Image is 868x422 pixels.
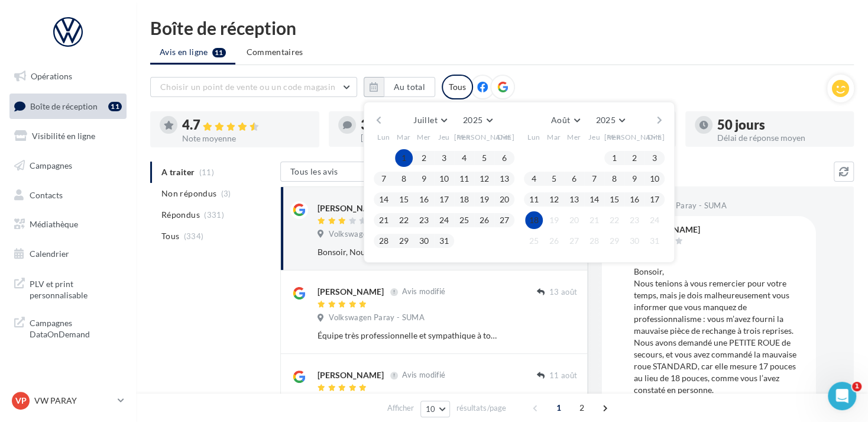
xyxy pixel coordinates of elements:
[545,232,563,250] button: 26
[475,211,493,229] button: 26
[7,124,129,149] a: Visibilité en ligne
[546,112,584,128] button: Août
[463,115,482,125] span: 2025
[545,191,563,208] button: 12
[160,82,335,92] span: Choisir un point de vente ou un code magasin
[455,170,473,188] button: 11
[402,371,445,380] span: Avis modifié
[717,134,845,142] div: Délai de réponse moyen
[435,191,453,208] button: 17
[595,115,615,125] span: 2025
[30,219,78,229] span: Médiathèque
[605,232,623,250] button: 29
[375,170,393,188] button: 7
[435,211,453,229] button: 24
[7,212,129,237] a: Médiathèque
[585,211,603,229] button: 21
[475,149,493,167] button: 5
[626,191,643,208] button: 16
[7,310,129,345] a: Campagnes DataOnDemand
[605,149,623,167] button: 1
[395,191,413,208] button: 15
[182,134,310,143] div: Note moyenne
[30,160,72,170] span: Campagnes
[7,94,129,119] a: Boîte de réception11
[161,230,179,242] span: Tous
[455,211,473,229] button: 25
[318,202,384,214] div: [PERSON_NAME]
[585,170,603,188] button: 7
[591,112,629,128] button: 2025
[7,183,129,208] a: Contacts
[527,132,540,142] span: Lun
[150,77,357,97] button: Choisir un point de vente ou un code magasin
[605,211,623,229] button: 22
[417,132,431,142] span: Mer
[395,232,413,250] button: 29
[495,149,513,167] button: 6
[397,132,411,142] span: Mar
[318,330,500,342] div: Équipe très professionnelle et sympathique à tout niveau : atelier, commercial, secrétariat. Accu...
[361,134,488,142] div: [PERSON_NAME] non répondus
[7,153,129,178] a: Campagnes
[375,191,393,208] button: 14
[605,170,623,188] button: 8
[9,389,127,412] a: VP VW PARAY
[415,191,433,208] button: 16
[435,170,453,188] button: 10
[30,249,69,259] span: Calendrier
[565,211,583,229] button: 20
[549,398,568,417] span: 1
[184,231,204,241] span: (334)
[525,232,543,250] button: 25
[435,232,453,250] button: 31
[377,132,390,142] span: Lun
[646,149,663,167] button: 3
[475,191,493,208] button: 19
[32,131,95,141] span: Visibilité en ligne
[717,118,845,131] div: 50 jours
[329,229,424,240] span: Volkswagen Paray - SUMA
[565,170,583,188] button: 6
[108,102,122,111] div: 11
[415,149,433,167] button: 2
[646,211,663,229] button: 24
[318,286,384,298] div: [PERSON_NAME]
[7,64,129,89] a: Opérations
[626,211,643,229] button: 23
[182,118,310,132] div: 4.7
[318,369,384,381] div: [PERSON_NAME]
[565,232,583,250] button: 27
[549,371,577,381] span: 11 août
[525,211,543,229] button: 18
[549,287,577,298] span: 13 août
[34,395,113,407] p: VW PARAY
[30,315,122,340] span: Campagnes DataOnDemand
[375,232,393,250] button: 28
[626,232,643,250] button: 30
[585,191,603,208] button: 14
[415,211,433,229] button: 23
[415,170,433,188] button: 9
[395,170,413,188] button: 8
[435,149,453,167] button: 3
[329,313,424,323] span: Volkswagen Paray - SUMA
[525,170,543,188] button: 4
[495,170,513,188] button: 13
[626,149,643,167] button: 2
[384,77,435,97] button: Au total
[30,189,63,199] span: Contacts
[454,132,515,142] span: [PERSON_NAME]
[455,149,473,167] button: 4
[31,71,72,81] span: Opérations
[7,241,129,266] a: Calendrier
[545,170,563,188] button: 5
[280,162,399,182] button: Tous les avis
[420,401,451,417] button: 10
[567,132,581,142] span: Mer
[646,191,663,208] button: 17
[585,232,603,250] button: 28
[495,191,513,208] button: 20
[442,75,473,99] div: Tous
[456,402,506,414] span: résultats/page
